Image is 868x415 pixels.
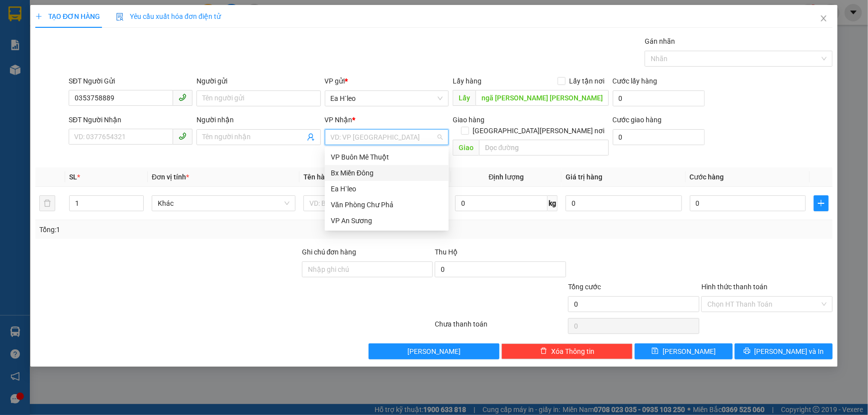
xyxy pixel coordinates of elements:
span: kg [548,195,558,211]
span: delete [540,347,547,355]
input: Dọc đường [476,90,609,106]
button: deleteXóa Thông tin [501,343,633,359]
span: Tổng cước [568,283,601,291]
div: VP An Sương [331,215,443,226]
span: VP Nhận [325,116,353,124]
span: [PERSON_NAME] [407,346,461,357]
button: [PERSON_NAME] [369,343,500,359]
div: Văn Phòng Chư Phả [331,199,443,210]
div: Bx Miền Đông [325,165,449,181]
span: Đơn vị tính [152,173,189,181]
button: Close [810,5,838,33]
span: Lấy hàng [453,77,482,85]
label: Cước giao hàng [613,116,662,124]
div: VP An Sương [325,213,449,229]
input: 0 [566,195,682,211]
button: delete [39,195,55,211]
span: Thu Hộ [435,248,458,256]
input: Cước giao hàng [613,129,705,145]
span: Giao [453,140,479,156]
span: Giá trị hàng [566,173,602,181]
span: Lấy tận nơi [566,76,609,86]
span: close [820,14,828,22]
label: Ghi chú đơn hàng [302,248,357,256]
div: Văn Phòng Chư Phả [325,197,449,213]
span: [PERSON_NAME] và In [755,346,824,357]
input: Cước lấy hàng [613,90,705,106]
label: Gán nhãn [645,37,675,45]
button: plus [814,195,829,211]
span: Ea H`leo [331,91,443,106]
span: Cước hàng [690,173,724,181]
span: [GEOGRAPHIC_DATA][PERSON_NAME] nơi [469,125,609,136]
span: phone [179,132,187,140]
div: SĐT Người Nhận [69,114,193,125]
span: plus [814,199,828,207]
span: [PERSON_NAME] [663,346,716,357]
div: Tổng: 1 [39,224,335,235]
div: VP Buôn Mê Thuột [331,152,443,163]
div: Người nhận [196,114,320,125]
span: phone [179,93,187,101]
div: VP Buôn Mê Thuột [325,149,449,165]
label: Cước lấy hàng [613,77,658,85]
span: plus [35,13,42,20]
input: VD: Bàn, Ghế [303,195,447,211]
label: Hình thức thanh toán [701,283,768,291]
span: Khác [158,196,289,211]
span: Lấy [453,90,476,106]
div: Người gửi [196,76,320,86]
div: Ea H`leo [331,183,443,194]
span: SL [69,173,77,181]
div: SĐT Người Gửi [69,76,193,86]
span: save [652,347,659,355]
img: icon [116,13,124,21]
span: TẠO ĐƠN HÀNG [35,12,100,20]
input: Ghi chú đơn hàng [302,261,433,277]
span: Định lượng [489,173,524,181]
span: Xóa Thông tin [551,346,594,357]
div: VP gửi [325,76,449,86]
span: Giao hàng [453,116,484,124]
button: save[PERSON_NAME] [635,343,733,359]
button: printer[PERSON_NAME] và In [735,343,833,359]
span: printer [744,347,751,355]
div: Ea H`leo [325,181,449,197]
span: Yêu cầu xuất hóa đơn điện tử [116,12,221,20]
span: Tên hàng [303,173,333,181]
div: Chưa thanh toán [434,319,568,336]
input: Dọc đường [479,140,609,156]
div: Bx Miền Đông [331,167,443,178]
span: user-add [307,133,315,141]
